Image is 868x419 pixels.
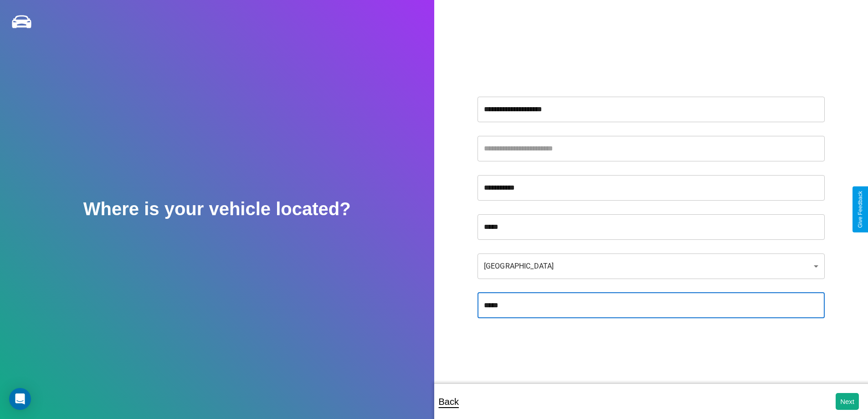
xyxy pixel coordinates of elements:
[83,199,351,219] h2: Where is your vehicle located?
[478,253,825,279] div: [GEOGRAPHIC_DATA]
[9,388,31,410] div: Open Intercom Messenger
[836,393,859,410] button: Next
[439,393,459,410] p: Back
[857,191,863,228] div: Give Feedback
